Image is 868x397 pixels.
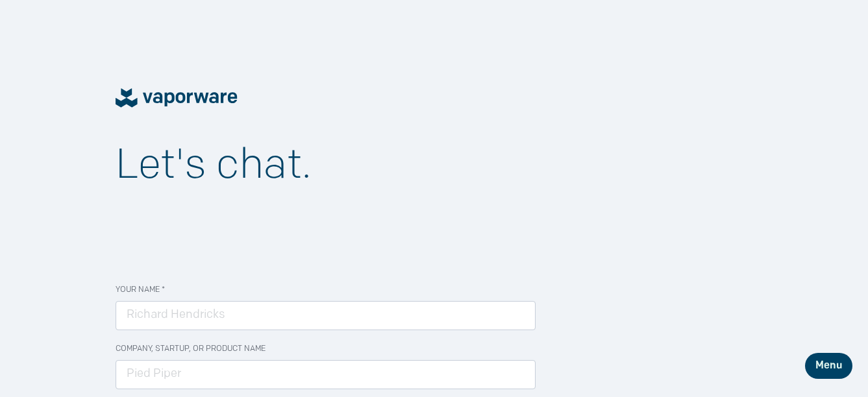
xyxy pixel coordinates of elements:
label: Company, Startup, or Product Name [116,343,266,355]
input: Richard Hendricks [116,301,536,330]
button: Menu [805,353,852,379]
img: Vaporware [116,87,238,109]
label: Your Name * [116,284,165,296]
h1: Let's chat. [116,140,752,195]
input: Pied Piper [116,360,536,389]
